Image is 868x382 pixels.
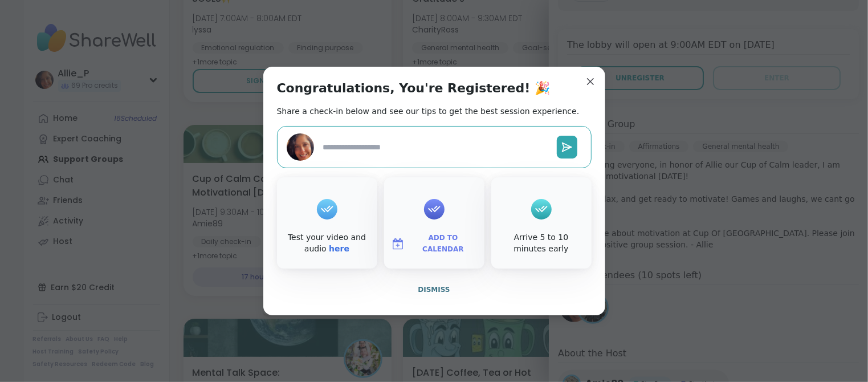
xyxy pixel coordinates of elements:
h2: Share a check-in below and see our tips to get the best session experience. [277,105,580,117]
button: Dismiss [277,278,592,302]
h1: Congratulations, You're Registered! 🎉 [277,80,551,96]
div: Test your video and audio [279,232,375,254]
span: Dismiss [418,286,450,294]
button: Add to Calendar [386,232,482,256]
span: Add to Calendar [409,233,478,255]
div: Arrive 5 to 10 minutes early [494,232,589,254]
img: Allie_P [287,133,314,161]
a: here [329,244,349,253]
img: ShareWell Logomark [391,237,405,251]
